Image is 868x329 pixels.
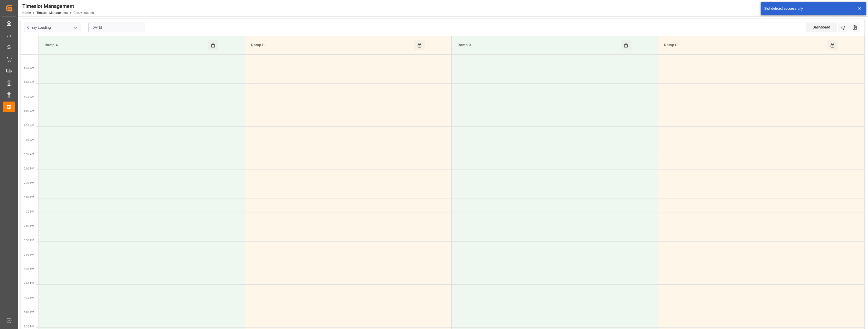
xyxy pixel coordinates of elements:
[22,138,34,141] span: 11:00 AM
[24,253,34,256] span: 3:00 PM
[806,23,837,32] div: Dashboard
[24,325,34,328] span: 5:30 PM
[24,81,34,84] span: 9:00 AM
[24,225,34,227] span: 2:00 PM
[22,167,34,170] span: 12:00 PM
[22,2,94,10] div: Timeslot Management
[22,182,34,184] span: 12:30 PM
[36,11,68,15] a: Timeslot Management
[22,11,31,15] a: Home
[24,268,34,271] span: 3:30 PM
[249,40,414,50] div: Ramp B
[24,67,34,69] span: 8:30 AM
[22,153,34,156] span: 11:30 AM
[22,124,34,127] span: 10:30 AM
[24,23,81,32] input: Type to search/select
[764,6,853,11] div: Slot deleted successfully
[24,95,34,98] span: 9:30 AM
[24,296,34,299] span: 4:30 PM
[24,196,34,199] span: 1:00 PM
[456,40,620,50] div: Ramp C
[24,239,34,242] span: 2:30 PM
[43,40,208,50] div: Ramp A
[24,311,34,314] span: 5:00 PM
[88,23,145,32] input: DD-MM-YYYY
[24,210,34,213] span: 1:30 PM
[24,282,34,285] span: 4:00 PM
[662,40,827,50] div: Ramp D
[22,110,34,113] span: 10:00 AM
[72,24,79,32] button: open menu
